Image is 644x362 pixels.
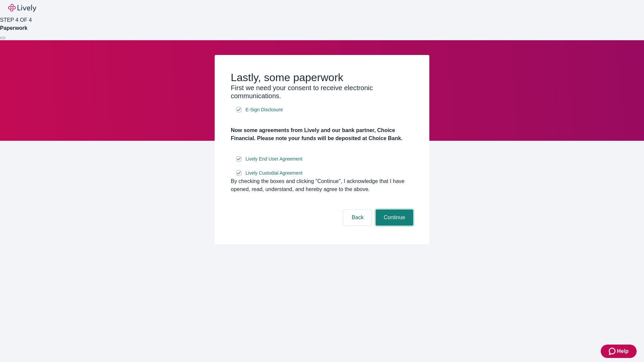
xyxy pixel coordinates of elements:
div: By checking the boxes and clicking “Continue", I acknowledge that I have opened, read, understand... [231,177,413,193]
span: Lively End User Agreement [246,156,303,163]
span: Lively Custodial Agreement [246,170,303,177]
h3: First we need your consent to receive electronic communications. [231,84,413,100]
a: e-sign disclosure document [244,169,304,177]
button: Continue [376,209,413,226]
h2: Lastly, some paperwork [231,71,413,84]
a: e-sign disclosure document [244,106,284,114]
h4: Now some agreements from Lively and our bank partner, Choice Financial. Please note your funds wi... [231,126,413,142]
button: Back [343,209,372,226]
img: Lively [8,4,36,12]
button: Zendesk support iconHelp [601,345,637,358]
svg: Zendesk support icon [609,347,617,355]
span: E-Sign Disclosure [246,106,283,113]
a: e-sign disclosure document [244,155,304,163]
span: Help [617,347,629,355]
